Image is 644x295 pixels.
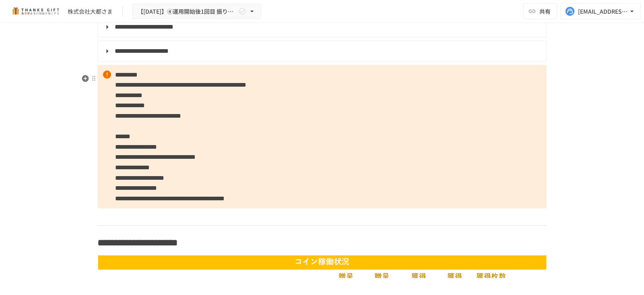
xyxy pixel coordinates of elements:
[523,3,557,19] button: 共有
[132,4,261,19] button: 【[DATE]】④運用開始後1回目 振り返りMTG
[578,6,628,17] div: [EMAIL_ADDRESS][DOMAIN_NAME]
[68,7,113,16] div: 株式会社大都さま
[560,3,641,19] button: [EMAIL_ADDRESS][DOMAIN_NAME]
[539,7,551,16] span: 共有
[10,5,61,18] img: mMP1OxWUAhQbsRWCurg7vIHe5HqDpP7qZo7fRoNLXQh
[138,6,237,17] span: 【[DATE]】④運用開始後1回目 振り返りMTG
